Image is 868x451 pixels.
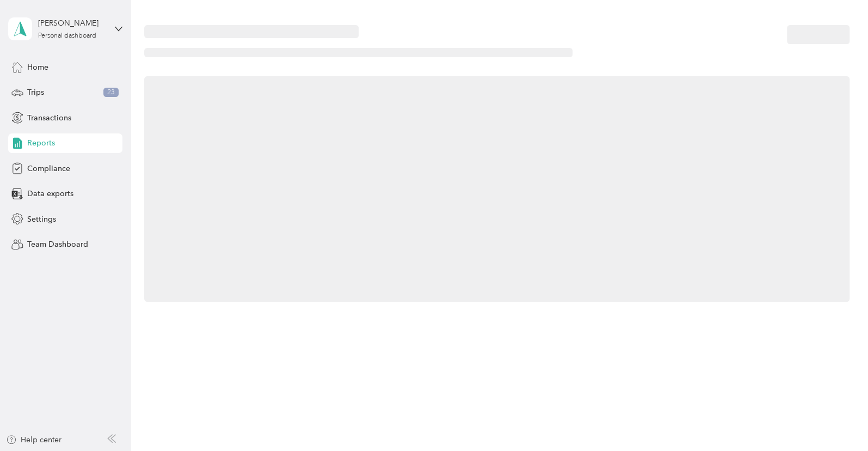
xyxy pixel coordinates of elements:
span: Transactions [27,112,71,124]
span: Trips [27,87,44,98]
span: Reports [27,137,55,149]
div: [PERSON_NAME] [38,17,106,29]
iframe: Everlance-gr Chat Button Frame [807,390,868,451]
span: Home [27,62,48,73]
div: Personal dashboard [38,33,96,39]
span: Compliance [27,163,70,174]
button: Help center [6,434,61,446]
span: Team Dashboard [27,239,88,250]
span: 23 [103,88,119,97]
span: Data exports [27,188,73,199]
span: Settings [27,214,56,225]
